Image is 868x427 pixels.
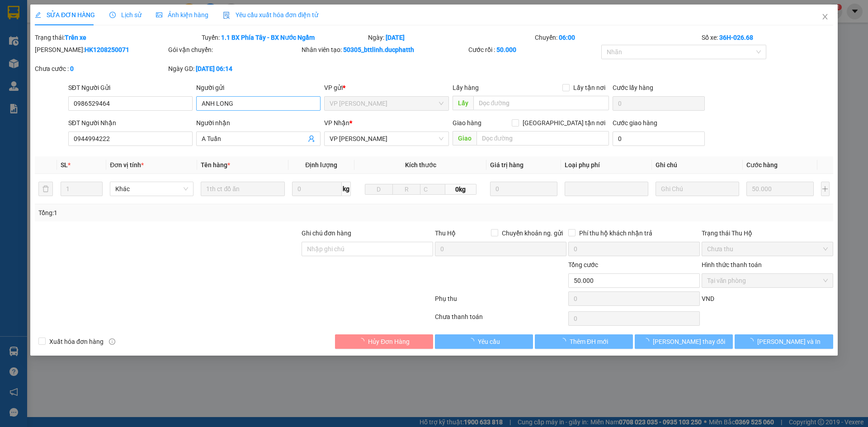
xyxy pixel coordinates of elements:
span: Giá trị hàng [491,161,524,169]
span: [PERSON_NAME] và In [757,337,821,347]
div: Tuyến: [201,33,368,42]
div: SĐT Người Gửi [68,83,193,93]
input: Ghi Chú [656,182,739,196]
span: Tổng cước [568,261,598,268]
button: delete [38,182,53,196]
span: Thu Hộ [435,230,456,237]
div: Tổng: 1 [38,208,335,218]
span: Đơn vị tính [110,161,144,169]
span: Chưa thu [707,242,828,256]
span: Hủy Đơn Hàng [368,337,410,347]
th: Ghi chú [652,156,743,174]
label: Ghi chú đơn hàng [302,230,351,237]
span: Định lượng [305,161,337,169]
span: 0kg [445,184,476,195]
span: [PERSON_NAME] thay đổi [653,337,725,347]
input: Ghi chú đơn hàng [302,242,433,256]
span: Lịch sử [109,11,142,19]
button: Yêu cầu [435,334,533,349]
input: Dọc đường [476,131,609,145]
span: Tên hàng [201,161,231,169]
span: clock-circle [109,12,116,18]
button: plus [821,182,830,196]
input: Cước giao hàng [613,131,705,146]
div: Người nhận [196,118,321,128]
span: Kích thước [405,161,436,169]
label: Hình thức thanh toán [702,261,762,268]
label: Cước lấy hàng [613,84,653,91]
div: VP gửi [325,83,449,93]
span: Yêu cầu xuất hóa đơn điện tử [223,11,318,19]
b: [DATE] [386,34,405,41]
span: Lấy tận nơi [570,83,609,93]
span: VP Ngọc Hồi [330,132,443,145]
span: SL [61,161,68,169]
div: Số xe: [701,33,834,42]
span: Chuyển khoản ng. gửi [498,228,566,238]
span: VP Nhận [325,119,350,127]
div: Ngày: [368,33,534,42]
th: Loại phụ phí [561,156,652,174]
span: loading [468,338,478,344]
b: Trên xe [65,34,86,41]
span: [GEOGRAPHIC_DATA] tận nơi [519,118,609,128]
div: Trạng thái Thu Hộ [702,228,833,238]
input: 0 [747,182,814,196]
span: Lấy [453,96,473,110]
div: [PERSON_NAME]: [35,45,166,55]
b: 36H-026.68 [719,34,753,41]
b: 06:00 [559,34,575,41]
span: Giao [453,131,476,145]
span: kg [342,182,351,196]
div: Gói vận chuyển: [168,45,300,55]
div: Ngày GD: [168,64,300,74]
span: Tại văn phòng [707,274,828,287]
span: loading [560,338,570,344]
span: close [821,13,829,20]
b: HK1208250071 [85,46,129,53]
div: Người gửi [196,83,321,93]
div: Cước rồi : [468,45,600,55]
b: 0 [70,65,74,72]
input: 0 [491,182,558,196]
div: Nhân viên tạo: [302,45,467,55]
span: SỬA ĐƠN HÀNG [35,11,95,19]
span: Ảnh kiện hàng [156,11,208,19]
button: Hủy Đơn Hàng [335,334,433,349]
span: info-circle [109,338,115,345]
span: Giao hàng [453,119,481,127]
span: Thêm ĐH mới [570,337,608,347]
input: Cước lấy hàng [613,96,705,111]
span: loading [747,338,757,344]
b: 1.1 BX Phía Tây - BX Nước Ngầm [221,34,315,41]
button: Close [812,5,838,30]
button: [PERSON_NAME] và In [735,334,833,349]
input: R [392,184,420,195]
b: [DATE] 06:14 [196,65,232,72]
input: D [365,184,393,195]
span: edit [35,12,41,18]
div: Trạng thái: [34,33,201,42]
span: Lấy hàng [453,84,479,91]
b: 50.000 [496,46,516,53]
span: Phí thu hộ khách nhận trả [576,228,656,238]
span: VP Hoằng Kim [330,97,443,110]
label: Cước giao hàng [613,119,657,127]
span: user-add [308,135,316,142]
div: Chưa cước : [35,64,166,74]
span: VND [702,295,714,302]
img: icon [223,12,230,19]
div: SĐT Người Nhận [68,118,193,128]
button: Thêm ĐH mới [535,334,633,349]
input: VD: Bàn, Ghế [201,182,285,196]
span: Yêu cầu [478,337,500,347]
div: Chưa thanh toán [434,312,567,328]
input: C [420,184,445,195]
button: [PERSON_NAME] thay đổi [635,334,733,349]
span: loading [643,338,653,344]
b: 50305_bttlinh.ducphatth [343,46,414,53]
span: Xuất hóa đơn hàng [46,337,107,347]
span: loading [358,338,368,344]
span: Cước hàng [747,161,778,169]
div: Phụ thu [434,294,567,310]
